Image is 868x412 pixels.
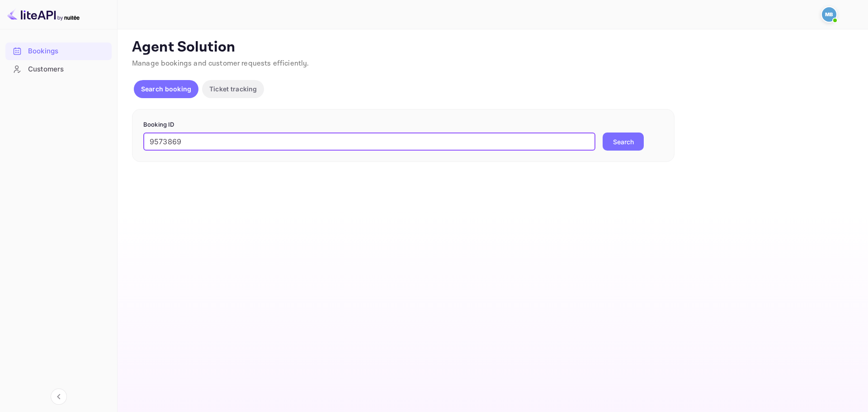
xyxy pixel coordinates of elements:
div: Customers [28,64,107,75]
div: Customers [5,61,112,78]
span: Manage bookings and customer requests efficiently. [132,59,309,68]
button: Collapse navigation [51,388,67,405]
img: LiteAPI logo [7,7,80,22]
p: Agent Solution [132,38,852,57]
a: Customers [5,61,112,77]
div: Bookings [28,46,107,57]
a: Bookings [5,43,112,59]
p: Ticket tracking [209,84,257,94]
button: Search [603,133,644,151]
img: Mohcine Belkhir [822,7,836,22]
p: Search booking [141,84,191,94]
div: Bookings [5,43,112,60]
input: Enter Booking ID (e.g., 63782194) [143,133,595,151]
p: Booking ID [143,120,663,129]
